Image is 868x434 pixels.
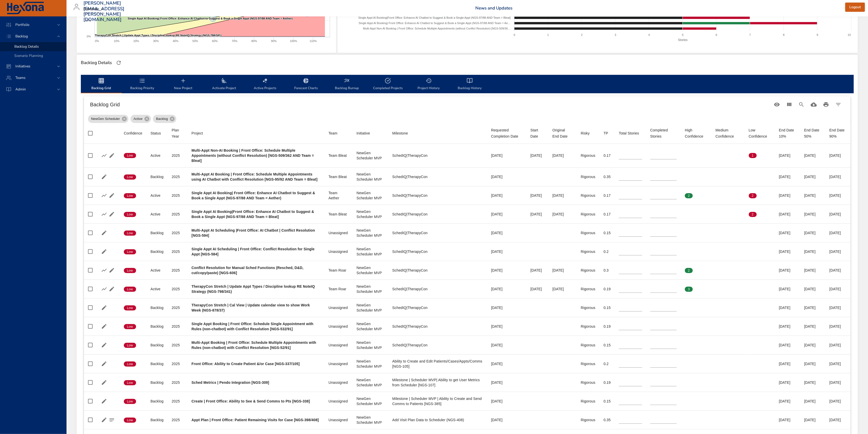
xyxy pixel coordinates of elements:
div: NewGen Scheduler MVP [357,190,384,201]
div: [DATE] [779,153,796,158]
text: 80% [251,39,257,43]
text: 40% [173,39,178,43]
div: Team Bleat [328,212,348,217]
div: Rigorous [581,212,595,217]
div: Rigorous [581,268,595,273]
div: 0.2 [603,249,611,254]
b: Single Appt AI Booking|Front Office: Enhance AI Chatbot to Suggest & Book a Single Appt (NGS-97/8... [192,210,314,219]
span: Backlog Details [14,44,39,49]
div: [DATE] [829,212,847,217]
text: 0% [95,39,99,43]
div: [DATE] [779,212,796,217]
div: SchedIQ|TherapyCon [392,249,483,254]
button: Show Burnup [100,266,108,274]
text: 5 [682,33,684,36]
span: TP [603,130,611,136]
div: End Date 10% [779,127,796,139]
div: [DATE] [779,230,796,235]
div: Sort [619,130,639,136]
div: SchedIQ|TherapyCon [392,324,483,329]
div: Original End Date [552,127,573,139]
span: Low [124,324,136,329]
button: Edit Project Details [100,416,108,424]
div: 2025 [172,286,183,292]
div: Rigorous [581,153,595,158]
div: Low Confidence [749,127,771,139]
button: Download CSV [808,98,820,111]
div: Sort [392,130,408,136]
text: Single Appt AI Booking|Front Office: Enhance AI Chatbot to Suggest & Book a Single Appt (NGS-97/8... [358,16,511,19]
div: Rigorous [581,286,595,292]
div: 2025 [172,174,183,179]
div: Backlog [150,249,163,254]
div: [DATE] [491,268,522,273]
div: Active [150,193,163,198]
div: Sort [749,127,771,139]
div: Active [150,153,163,158]
div: [DATE] [804,268,821,273]
div: 2025 [172,268,183,273]
button: Standard Views [771,98,783,111]
text: 8 [783,33,785,36]
div: [DATE] [779,174,796,179]
div: 2025 [172,230,183,235]
b: Single Appt Booking | Front Office: Schedule Single Appointment with Rules (non-chatbot) with Con... [192,322,314,331]
div: [DATE] [829,305,847,310]
div: 0.15 [603,230,611,235]
div: [DATE] [804,193,821,198]
div: Backlog Details [79,59,113,67]
span: 0 [749,268,757,273]
div: Sort [172,127,183,139]
div: Backlog [150,324,163,329]
div: NewGen Scheduler MVP [357,228,384,238]
span: Low [124,175,136,179]
text: 90% [271,39,277,43]
div: Active [150,286,163,292]
div: NewGen Scheduler MVP [357,246,384,257]
button: View Columns [783,98,795,111]
div: [DATE] [779,324,796,329]
div: Sort [650,127,677,139]
div: NewGen Scheduler MVP [357,303,384,313]
span: 1 [749,153,757,158]
span: High Confidence [685,127,707,139]
button: Edit Project Details [100,229,108,237]
span: 3 [685,287,693,292]
b: TherapyCon Stretch | Update Appt Types / Discipline lookup RE NoteIQ Strategy (NGS-798/341) [192,284,315,294]
span: Low [124,212,136,217]
div: Team Bleat [328,153,348,158]
div: [DATE] [530,268,544,273]
div: Risky [581,130,590,136]
div: Sort [603,130,608,136]
div: [DATE] [779,305,796,310]
span: 0 [685,212,693,217]
div: 0.15 [603,305,611,310]
div: SchedIQ|TherapyCon [392,174,483,179]
div: Rigorous [581,230,595,235]
button: Edit Project Details [108,266,116,274]
div: Sort [192,130,203,136]
div: backlog-tab [81,75,854,93]
div: [DATE] [829,324,847,329]
div: SchedIQ|TherapyCon [392,305,483,310]
div: End Date 90% [829,127,847,139]
span: Low [124,268,136,273]
div: 2025 [172,153,183,158]
text: Multi-Appt Non-AI Booking | Front Office: Schedule Multiple Appointments (without Conflict Resolu... [363,27,511,30]
text: 30% [153,39,159,43]
button: Refresh Page [115,59,123,67]
div: Unassigned [328,230,348,235]
div: Rigorous [581,324,595,329]
div: Active [150,268,163,273]
span: Forecast Charts [289,78,323,91]
button: Show Burnup [100,152,108,159]
div: Medium Confidence [716,127,741,139]
span: Backlog Priority [125,78,160,91]
div: [DATE] [804,324,821,329]
div: Backlog [150,174,163,179]
div: [DATE] [804,305,821,310]
text: Single Appt AI Booking| Front Office: Enhance AI Chatbot to Suggest & Book a Single Appt (NGS-97/... [359,22,511,25]
span: 2 [749,193,757,198]
div: [DATE] [804,174,821,179]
